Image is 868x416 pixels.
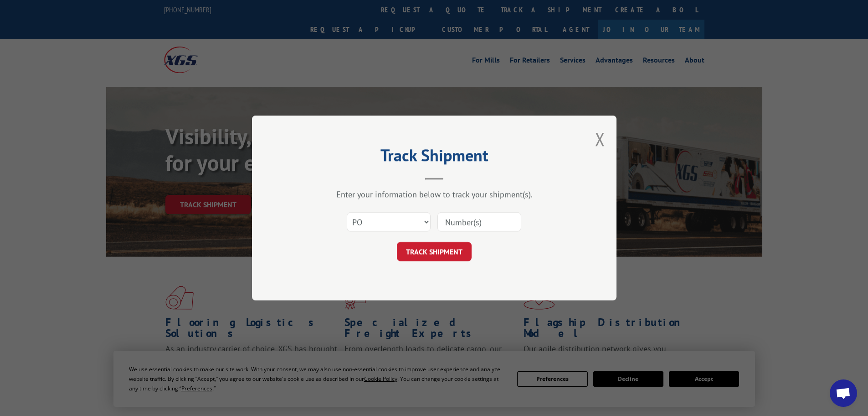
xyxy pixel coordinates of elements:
button: TRACK SHIPMENT [397,242,472,261]
div: Open chat [830,379,857,407]
button: Close modal [595,127,605,151]
h2: Track Shipment [298,149,571,166]
input: Number(s) [437,212,521,232]
div: Enter your information below to track your shipment(s). [298,189,571,200]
